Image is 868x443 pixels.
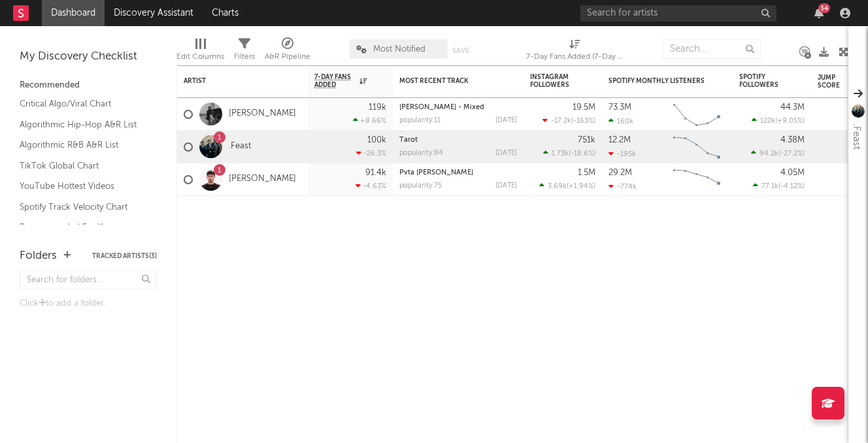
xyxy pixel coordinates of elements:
[365,169,386,177] div: 91.4k
[526,49,624,65] div: 7-Day Fans Added (7-Day Fans Added)
[20,78,157,93] div: Recommended
[369,103,386,112] div: 119k
[373,45,426,54] span: Most Notified
[399,77,497,85] div: Most Recent Track
[314,73,356,89] span: 7-Day Fans Added
[548,183,567,190] span: 3.69k
[20,97,144,111] a: Critical Algo/Viral Chart
[759,150,778,157] span: 94.2k
[399,117,441,124] div: popularity: 11
[848,123,864,150] div: .Feast
[399,169,517,176] div: Pvta Luna
[176,33,224,71] div: Edit Columns
[539,182,595,190] div: ( )
[399,182,442,189] div: popularity: 75
[452,47,469,54] button: Save
[20,179,144,193] a: YouTube Hottest Videos
[578,169,595,177] div: 1.5M
[229,108,296,120] a: [PERSON_NAME]
[20,49,157,65] div: My Discovery Checklist
[20,118,144,132] a: Algorithmic Hip-Hop A&R List
[780,183,803,190] span: -4.12 %
[609,169,632,177] div: 29.2M
[399,169,473,176] a: Pvta [PERSON_NAME]
[265,33,310,71] div: A&R Pipeline
[609,150,636,158] div: -195k
[739,73,785,89] div: Spotify Followers
[234,49,255,65] div: Filters
[609,136,631,144] div: 12.2M
[609,77,707,85] div: Spotify Monthly Listeners
[752,116,805,125] div: ( )
[569,183,593,190] span: +1.94 %
[399,137,418,144] a: Tarot
[751,149,805,157] div: ( )
[229,141,251,152] a: .Feast
[399,137,517,144] div: Tarot
[20,220,144,235] a: Recommended For You
[356,149,386,157] div: -26.3 %
[530,73,576,89] div: Instagram Followers
[20,271,157,289] input: Search for folders...
[818,74,850,90] div: Jump Score
[20,296,157,312] div: Click to add a folder.
[777,118,803,125] span: +9.05 %
[814,8,824,18] button: 34
[780,150,803,157] span: -27.2 %
[399,104,484,111] a: [PERSON_NAME] - Mixed
[542,116,595,125] div: ( )
[571,150,593,157] span: -18.6 %
[367,136,386,144] div: 100k
[761,183,778,190] span: 77.1k
[667,131,726,163] svg: Chart title
[609,182,637,191] div: -774k
[609,103,631,112] div: 73.3M
[356,182,386,190] div: -4.63 %
[495,150,517,157] div: [DATE]
[551,118,571,125] span: -17.2k
[399,150,443,157] div: popularity: 84
[609,117,633,125] div: 160k
[760,118,775,125] span: 122k
[667,163,726,196] svg: Chart title
[229,174,296,185] a: [PERSON_NAME]
[780,136,805,144] div: 4.38M
[184,77,282,85] div: Artist
[526,33,624,71] div: 7-Day Fans Added (7-Day Fans Added)
[353,116,386,125] div: +8.66 %
[552,150,569,157] span: 1.73k
[573,118,593,125] span: -163 %
[543,149,595,157] div: ( )
[663,39,761,59] input: Search...
[20,200,144,214] a: Spotify Track Velocity Chart
[399,104,517,111] div: Luther - Mixed
[495,117,517,124] div: [DATE]
[578,136,595,144] div: 751k
[265,49,310,65] div: A&R Pipeline
[667,98,726,131] svg: Chart title
[818,3,830,13] div: 34
[573,103,595,112] div: 19.5M
[20,248,57,264] div: Folders
[234,33,255,71] div: Filters
[20,138,144,152] a: Algorithmic R&B A&R List
[780,103,805,112] div: 44.3M
[176,49,224,65] div: Edit Columns
[753,182,805,190] div: ( )
[580,5,776,22] input: Search for artists
[495,182,517,189] div: [DATE]
[92,253,157,259] button: Tracked Artists(3)
[20,159,144,173] a: TikTok Global Chart
[780,169,805,177] div: 4.05M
